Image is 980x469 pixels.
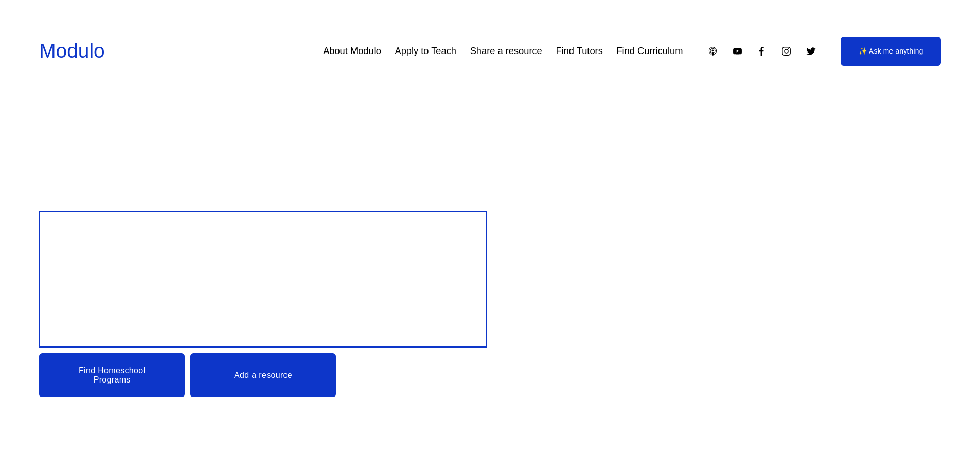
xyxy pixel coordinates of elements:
[756,46,767,57] a: Facebook
[841,37,941,66] a: ✨ Ask me anything
[39,353,185,397] a: Find Homeschool Programs
[323,42,381,61] a: About Modulo
[190,353,336,397] a: Add a resource
[707,46,718,57] a: Apple Podcasts
[556,42,602,61] a: Find Tutors
[616,42,683,61] a: Find Curriculum
[781,46,792,57] a: Instagram
[39,40,104,62] a: Modulo
[395,42,456,61] a: Apply to Teach
[732,46,743,57] a: YouTube
[54,228,430,330] span: Design your child’s Education
[470,42,542,61] a: Share a resource
[806,46,816,57] a: Twitter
